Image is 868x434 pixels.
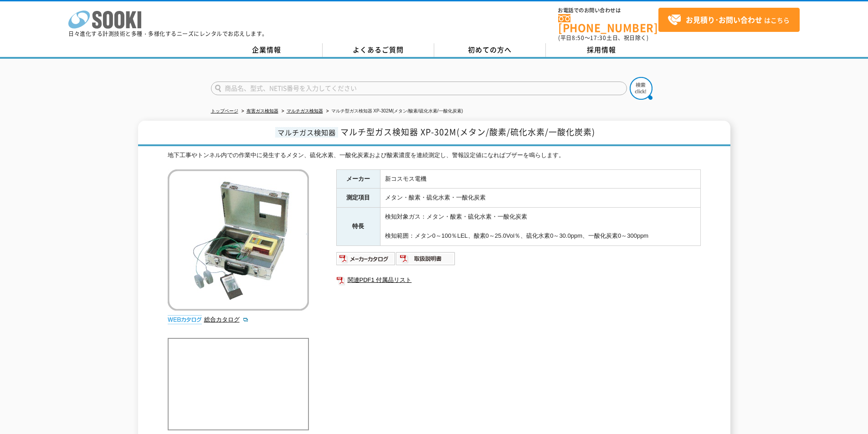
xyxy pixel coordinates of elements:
[324,107,463,116] li: マルチ型ガス検知器 XP-302M(メタン/酸素/硫化水素/一酸化炭素)
[211,43,323,57] a: 企業情報
[658,8,800,32] a: お見積り･お問い合わせはこちら
[336,208,380,245] th: 特長
[468,45,512,55] span: 初めての方へ
[340,126,595,138] span: マルチ型ガス検知器 XP-302M(メタン/酸素/硫化水素/一酸化炭素)
[211,82,627,95] input: 商品名、型式、NETIS番号を入力してください
[336,169,380,189] th: メーカー
[590,34,606,42] span: 17:30
[380,189,700,208] td: メタン・酸素・硫化水素・一酸化炭素
[630,77,652,100] img: btn_search.png
[336,257,396,264] a: メーカーカタログ
[68,31,268,36] p: 日々進化する計測技術と多種・多様化するニーズにレンタルでお応えします。
[247,108,278,113] a: 有害ガス検知器
[572,34,585,42] span: 8:50
[168,315,202,324] img: webカタログ
[380,208,700,245] td: 検知対象ガス：メタン・酸素・硫化水素・一酸化炭素 検知範囲：メタン0～100％LEL、酸素0～25.0Vol％、硫化水素0～30.0ppm、一酸化炭素0～300ppm
[336,274,701,286] a: 関連PDF1 付属品リスト
[668,13,790,27] span: はこちら
[396,251,456,266] img: 取扱説明書
[434,43,546,57] a: 初めての方へ
[211,108,238,113] a: トップページ
[686,14,762,25] strong: お見積り･お問い合わせ
[287,108,323,113] a: マルチガス検知器
[546,43,657,57] a: 採用情報
[336,189,380,208] th: 測定項目
[380,169,700,189] td: 新コスモス電機
[323,43,434,57] a: よくあるご質問
[558,34,648,42] span: (平日 ～ 土日、祝日除く)
[275,127,338,138] span: マルチガス検知器
[168,169,309,311] img: マルチ型ガス検知器 XP-302M(メタン/酸素/硫化水素/一酸化炭素)
[558,8,658,13] span: お電話でのお問い合わせは
[204,316,249,323] a: 総合カタログ
[396,257,456,264] a: 取扱説明書
[336,251,396,266] img: メーカーカタログ
[168,151,701,160] div: 地下工事やトンネル内での作業中に発生するメタン、硫化水素、一酸化炭素および酸素濃度を連続測定し、警報設定値になればブザーを鳴らします。
[558,14,658,33] a: [PHONE_NUMBER]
